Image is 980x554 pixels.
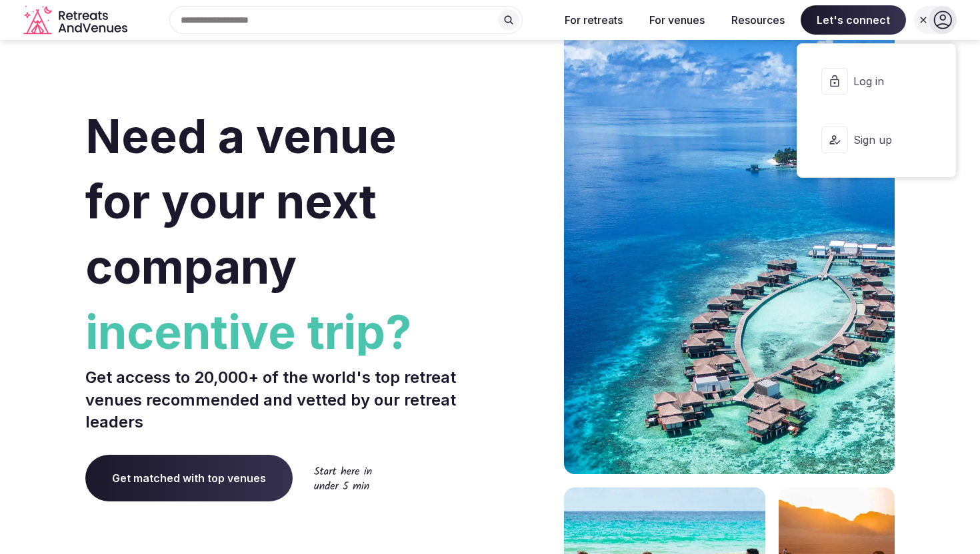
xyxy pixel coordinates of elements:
[85,455,293,501] a: Get matched with top venues
[853,133,917,147] span: Sign up
[853,74,917,89] span: Log in
[721,5,795,35] button: Resources
[314,466,372,489] img: Start here in under 5 min
[639,5,715,35] button: For venues
[23,5,130,35] a: Visit the homepage
[808,55,945,108] button: Log in
[23,5,130,35] svg: Retreats and Venues company logo
[85,366,485,433] p: Get access to 20,000+ of the world's top retreat venues recommended and vetted by our retreat lea...
[801,5,906,35] span: Let's connect
[85,300,485,365] span: incentive trip?
[554,5,633,35] button: For retreats
[808,113,945,166] button: Sign up
[85,108,397,295] span: Need a venue for your next company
